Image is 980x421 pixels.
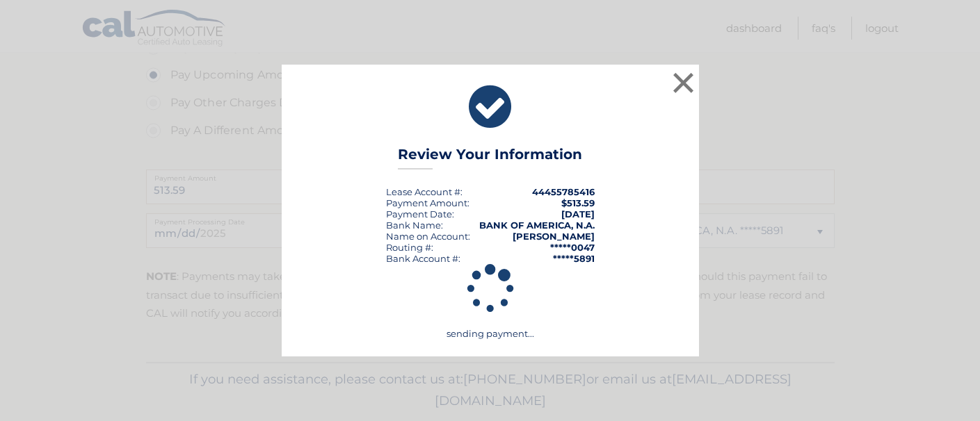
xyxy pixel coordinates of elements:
[386,231,470,242] div: Name on Account:
[386,186,463,197] div: Lease Account #:
[386,208,452,220] span: Payment Date
[386,208,454,220] div: :
[386,253,460,264] div: Bank Account #:
[670,69,698,97] button: ×
[299,264,682,339] div: sending payment...
[561,197,595,208] span: $513.59
[386,220,443,231] div: Bank Name:
[513,231,595,242] strong: [PERSON_NAME]
[532,186,595,197] strong: 44455785416
[386,197,469,208] div: Payment Amount:
[398,146,582,170] h3: Review Your Information
[561,208,595,220] span: [DATE]
[479,220,595,231] strong: BANK OF AMERICA, N.A.
[386,242,433,253] div: Routing #:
